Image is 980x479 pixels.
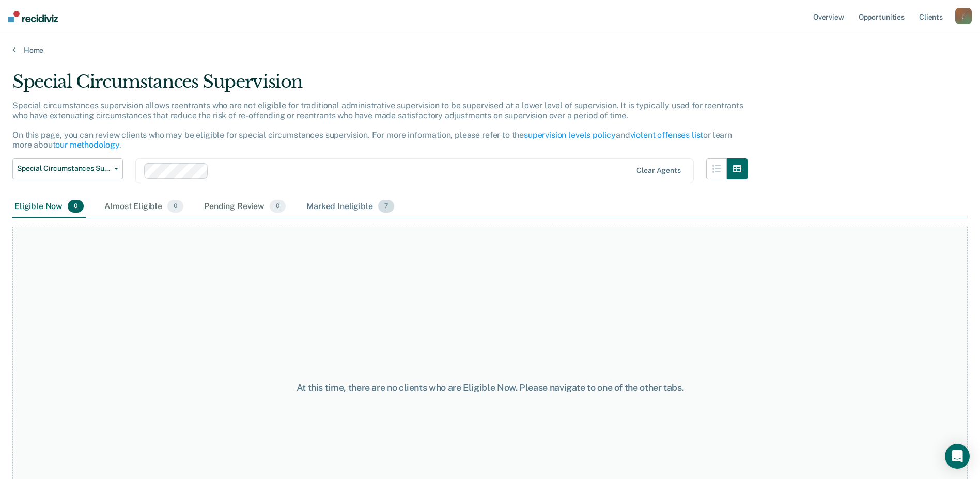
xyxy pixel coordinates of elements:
a: Home [12,45,968,55]
div: Marked Ineligible7 [304,196,396,218]
div: Open Intercom Messenger [945,444,970,469]
a: our methodology [55,140,119,150]
div: Clear agents [636,166,680,175]
span: 0 [68,200,84,213]
a: supervision levels policy [524,130,616,140]
div: Eligible Now0 [12,196,86,218]
a: violent offenses list [630,130,704,140]
span: 7 [378,200,394,213]
span: 0 [270,200,286,213]
button: Special Circumstances Supervision [12,158,123,179]
img: Recidiviz [8,11,58,22]
div: At this time, there are no clients who are Eligible Now. Please navigate to one of the other tabs. [252,382,729,393]
span: Special Circumstances Supervision [17,164,110,173]
p: Special circumstances supervision allows reentrants who are not eligible for traditional administ... [12,101,743,150]
span: 0 [167,200,183,213]
div: Pending Review0 [202,196,288,218]
div: Almost Eligible0 [102,196,185,218]
div: Special Circumstances Supervision [12,71,748,101]
button: j [955,8,972,24]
